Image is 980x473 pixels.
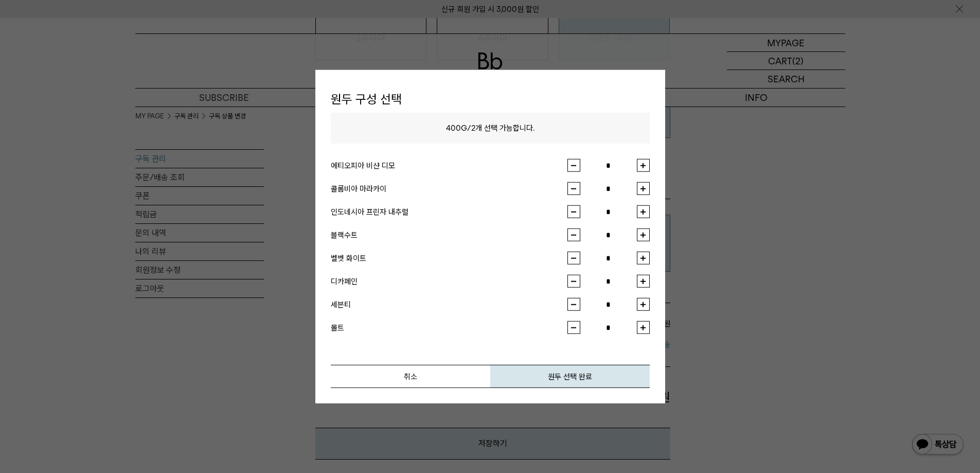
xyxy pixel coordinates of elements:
[331,205,567,218] div: 인도네시아 프린자 내추럴
[331,113,650,144] p: / 개 선택 가능합니다.
[331,365,490,388] button: 취소
[331,182,567,195] div: 콜롬비아 마라카이
[331,321,567,334] div: 몰트
[471,124,475,133] span: 2
[331,85,650,113] h1: 원두 구성 선택
[331,159,567,171] div: 에티오피아 비샨 디모
[490,365,650,388] button: 원두 선택 완료
[331,229,567,241] div: 블랙수트
[446,124,467,133] span: 400G
[331,275,567,287] div: 디카페인
[331,252,567,264] div: 벨벳 화이트
[331,298,567,310] div: 세븐티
